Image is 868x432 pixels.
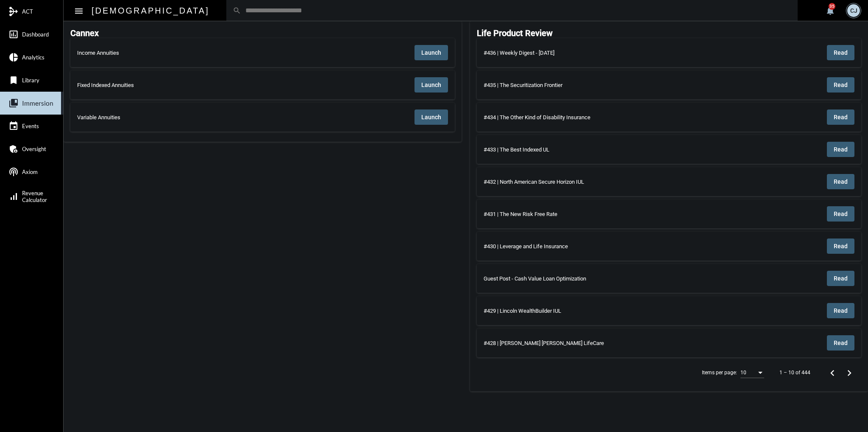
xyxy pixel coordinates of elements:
div: #429 | Lincoln WealthBuilder IUL [484,308,650,314]
span: Launch [421,81,441,88]
span: Read [834,210,848,217]
div: Items per page: [702,370,737,376]
span: Read [834,243,848,250]
mat-icon: search [233,6,241,15]
button: Read [827,303,854,318]
div: Guest Post - Cash Value Loan Optimization [484,275,666,282]
div: #428 | [PERSON_NAME] [PERSON_NAME] LifeCare [484,340,678,346]
button: Read [827,109,854,125]
span: Axiom [22,168,38,175]
button: Next page [841,364,858,381]
mat-icon: admin_panel_settings [8,144,19,154]
button: Read [827,45,854,60]
span: Read [834,49,848,56]
button: Launch [415,109,448,125]
span: Oversight [22,146,46,152]
span: Read [834,114,848,121]
div: #433 | The Best Indexed UL [484,146,642,153]
button: Read [827,77,854,93]
h2: [DEMOGRAPHIC_DATA] [92,4,209,17]
mat-select: Items per page: [740,370,764,376]
span: Launch [421,114,441,121]
mat-icon: insert_chart_outlined [8,29,19,39]
button: Read [827,238,854,254]
div: #431 | The New Risk Free Rate [484,211,647,217]
span: Read [834,81,848,88]
h2: Cannex [70,28,99,38]
mat-icon: notifications [825,6,835,16]
div: #430 | Leverage and Life Insurance [484,243,654,250]
button: Read [827,142,854,157]
mat-icon: event [8,121,19,131]
span: 10 [740,370,746,376]
span: Read [834,178,848,185]
span: ACT [22,8,33,15]
button: Toggle sidenav [70,2,87,19]
mat-icon: podcasts [8,167,19,177]
mat-icon: collections_bookmark [8,98,19,108]
span: Revenue Calculator [22,190,47,203]
button: Launch [415,45,448,60]
mat-icon: bookmark [8,75,19,85]
div: 1 – 10 of 444 [779,370,810,376]
span: Dashboard [22,31,49,38]
button: Launch [415,77,448,93]
mat-icon: Side nav toggle icon [74,6,84,16]
div: CJ [847,4,860,17]
span: Read [834,339,848,346]
span: Launch [421,49,441,56]
div: Fixed Indexed Annuities [77,82,228,88]
span: Read [834,275,848,282]
div: #436 | Weekly Digest - [DATE] [484,50,645,56]
span: Events [22,123,39,129]
button: Read [827,335,854,351]
div: #435 | The Securitization Frontier [484,82,651,88]
mat-icon: pie_chart [8,52,19,62]
div: Income Annuities [77,50,217,56]
span: Read [834,307,848,314]
button: Read [827,271,854,286]
span: Analytics [22,54,45,61]
button: Read [827,206,854,222]
span: Read [834,146,848,153]
div: #434 | The Other Kind of Disability Insurance [484,114,669,121]
button: Read [827,174,854,189]
mat-icon: signal_cellular_alt [8,191,19,202]
div: #432 | North American Secure Horizon IUL [484,179,665,185]
div: Variable Annuities [77,114,218,121]
span: Immersion [22,99,53,107]
div: 35 [829,3,835,10]
button: Previous page [824,364,841,381]
span: Library [22,77,39,84]
h2: Life Product Review [477,28,553,38]
mat-icon: mediation [8,6,19,17]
